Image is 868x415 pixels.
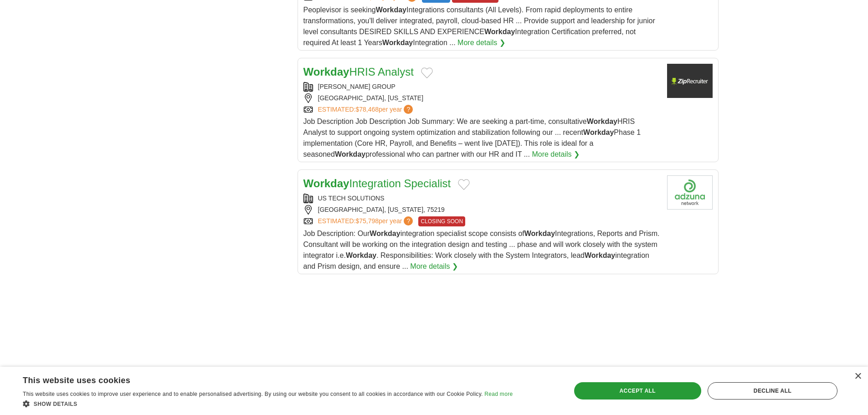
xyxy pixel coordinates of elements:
[335,150,365,158] strong: Workday
[854,373,861,380] div: Close
[303,205,660,215] div: [GEOGRAPHIC_DATA], [US_STATE], 75219
[346,251,376,259] strong: Workday
[484,28,515,36] strong: Workday
[23,399,513,408] div: Show details
[303,118,641,158] span: Job Description Job Description Job Summary: We are seeking a part-time, consultative HRIS Analys...
[303,177,451,190] a: WorkdayIntegration Specialist
[303,230,660,270] span: Job Description: Our integration specialist scope consists of Integrations, Reports and Prism. Co...
[303,66,414,78] a: WorkdayHRIS Analyst
[667,64,713,98] img: Company logo
[524,230,555,237] strong: Workday
[355,217,379,225] span: $75,798
[34,401,77,407] span: Show details
[318,105,415,114] a: ESTIMATED:$78,468per year?
[585,251,615,259] strong: Workday
[355,106,379,113] span: $78,468
[23,391,483,397] span: This website uses cookies to improve user experience and to enable personalised advertising. By u...
[376,6,406,14] strong: Workday
[303,177,349,190] strong: Workday
[303,66,349,78] strong: Workday
[303,6,655,46] span: Peoplevisor is seeking Integrations consultants (All Levels). From rapid deployments to entire tr...
[708,382,837,400] div: Decline all
[370,230,400,237] strong: Workday
[421,67,433,78] button: Add to favorite jobs
[410,261,458,272] a: More details ❯
[404,216,413,225] span: ?
[457,37,505,48] a: More details ❯
[532,149,580,160] a: More details ❯
[418,216,465,226] span: CLOSING SOON
[667,175,713,210] img: Company logo
[484,391,513,397] a: Read more, opens a new window
[23,372,490,386] div: This website uses cookies
[583,128,614,136] strong: Workday
[303,194,660,203] div: US TECH SOLUTIONS
[404,105,413,114] span: ?
[303,82,660,92] div: [PERSON_NAME] GROUP
[318,216,415,226] a: ESTIMATED:$75,798per year?
[587,118,617,125] strong: Workday
[574,382,701,400] div: Accept all
[382,39,413,46] strong: Workday
[303,93,660,103] div: [GEOGRAPHIC_DATA], [US_STATE]
[458,179,470,190] button: Add to favorite jobs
